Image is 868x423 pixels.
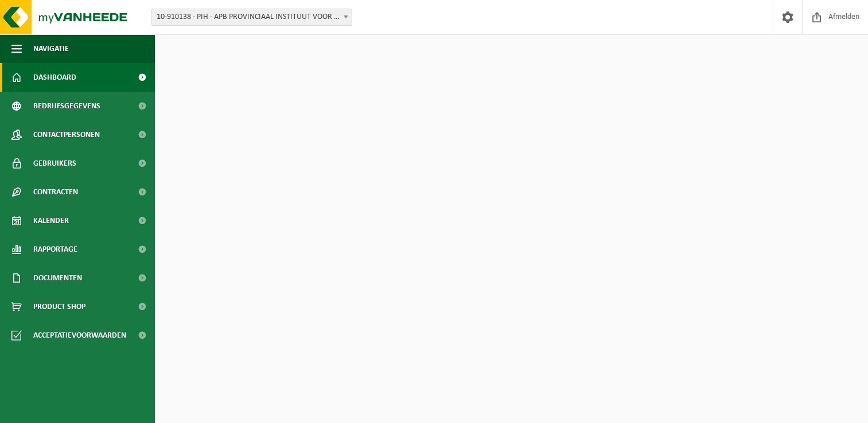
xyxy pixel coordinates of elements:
span: Rapportage [33,235,77,264]
span: Documenten [33,264,82,292]
span: Kalender [33,206,69,235]
span: Navigatie [33,34,69,63]
span: Product Shop [33,292,85,321]
span: Bedrijfsgegevens [33,92,100,120]
span: Gebruikers [33,149,76,178]
span: 10-910138 - PIH - APB PROVINCIAAL INSTITUUT VOOR HYGIENE - ANTWERPEN [151,9,352,26]
span: 10-910138 - PIH - APB PROVINCIAAL INSTITUUT VOOR HYGIENE - ANTWERPEN [152,9,352,25]
span: Acceptatievoorwaarden [33,321,126,350]
span: Dashboard [33,63,76,92]
span: Contactpersonen [33,120,100,149]
span: Contracten [33,178,78,206]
